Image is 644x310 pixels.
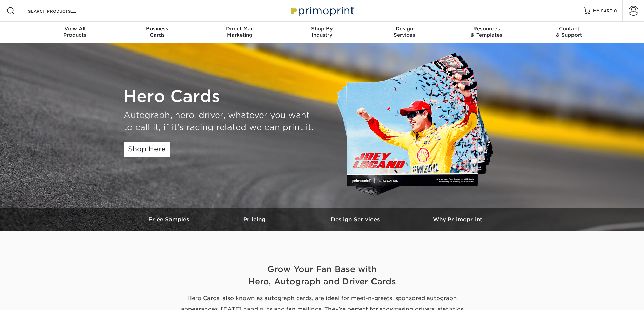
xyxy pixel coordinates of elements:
a: Design Services [305,208,407,231]
a: BusinessCards [116,22,199,43]
div: & Support [528,26,610,38]
a: Direct MailMarketing [199,22,281,43]
div: Products [34,26,116,38]
span: MY CART [593,8,612,14]
span: Business [116,26,199,32]
span: Shop By [281,26,363,32]
h3: Free Samples [136,216,203,223]
span: View All [34,26,116,32]
a: Why Primoprint [407,208,508,231]
span: Resources [445,26,528,32]
img: Primoprint [288,3,356,18]
span: Design [363,26,445,32]
a: DesignServices [363,22,445,43]
span: Direct Mail [199,26,281,32]
span: 0 [614,8,617,13]
div: Cards [116,26,199,38]
div: Autograph, hero, driver, whatever you want to call it, if it's racing related we can print it. [124,109,317,133]
h3: Design Services [305,216,407,223]
a: Resources& Templates [445,22,528,43]
input: SEARCH PRODUCTS..... [27,7,94,15]
img: Custom Hero Cards [336,51,502,200]
span: Contact [528,26,610,32]
div: & Templates [445,26,528,38]
h2: Grow Your Fan Base with Hero, Autograph and Driver Cards [124,263,520,288]
h3: Why Primoprint [407,216,508,223]
div: Marketing [199,26,281,38]
a: Shop Here [124,142,170,157]
h1: Hero Cards [124,87,317,106]
a: Shop ByIndustry [281,22,363,43]
a: Contact& Support [528,22,610,43]
a: View AllProducts [34,22,116,43]
div: Industry [281,26,363,38]
h3: Pricing [203,216,305,223]
a: Free Samples [136,208,203,231]
a: Pricing [203,208,305,231]
div: Services [363,26,445,38]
